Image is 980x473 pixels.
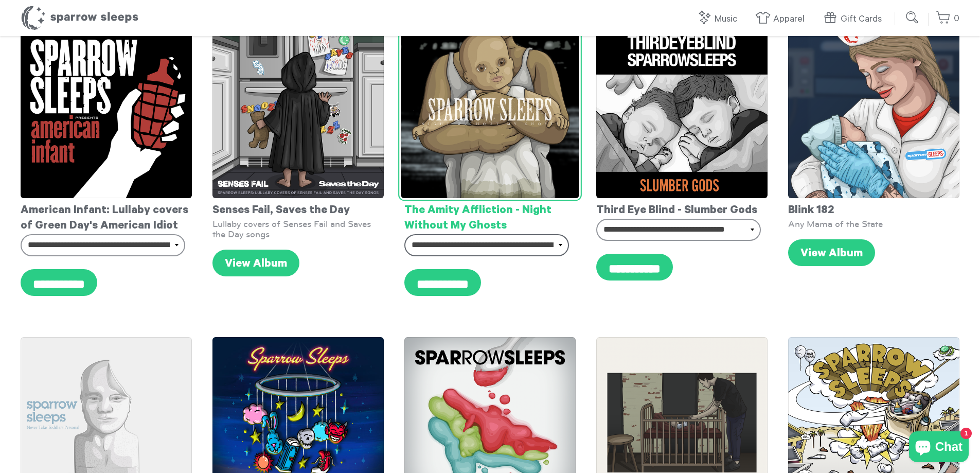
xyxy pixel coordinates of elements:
[788,27,959,198] img: Blink-182-AnyMamaoftheState-Cover_grande.png
[212,198,384,219] div: Senses Fail, Saves the Day
[936,8,959,30] a: 0
[212,27,384,198] img: SensesFail_SavesTheDaySplit-Cover_grande.png
[902,7,923,28] input: Submit
[788,198,959,219] div: Blink 182
[212,250,299,276] a: View Album
[404,198,576,234] div: The Amity Affliction - Night Without My Ghosts
[21,5,139,31] h1: Sparrow Sleeps
[596,198,768,219] div: Third Eye Blind - Slumber Gods
[212,219,384,239] div: Lullaby covers of Senses Fail and Saves the Day songs
[21,198,192,234] div: American Infant: Lullaby covers of Green Day's American Idiot
[755,8,810,30] a: Apparel
[21,27,192,198] img: GreenDay-AmericanInfant-Cover_grande.png
[788,219,959,229] div: Any Mama of the State
[697,8,742,30] a: Music
[823,8,887,30] a: Gift Cards
[906,431,972,465] inbox-online-store-chat: Shopify online store chat
[788,239,875,266] a: View Album
[596,27,768,198] img: ThirdEyeBlind-SlumberGods-Cover_1_grande.jpg
[401,20,579,198] img: TheAmityAffliction-NightWithoutMyGhost-Cover-2025_grande.png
